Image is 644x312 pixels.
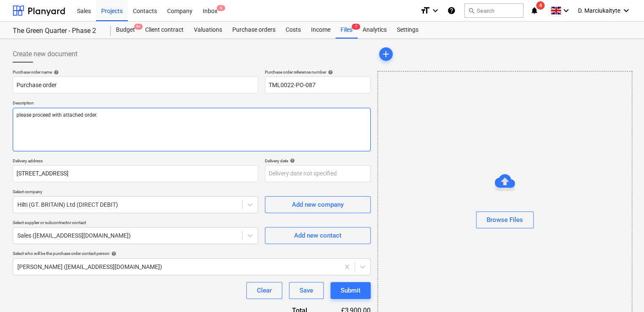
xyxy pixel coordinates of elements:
[265,158,371,164] div: Delivery date
[468,7,475,14] span: search
[265,69,371,75] div: Purchase order reference number
[476,211,534,228] button: Browse Files
[13,158,258,165] p: Delivery address
[358,22,392,38] a: Analytics
[13,49,77,59] span: Create new document
[281,22,306,38] a: Costs
[265,165,371,182] input: Delivery date not specified
[13,69,258,75] div: Purchase order name
[52,70,59,75] span: help
[111,22,140,38] a: Budget9+
[13,165,258,182] input: Delivery address
[352,24,360,30] span: 7
[306,22,336,38] a: Income
[13,100,371,107] p: Description
[265,196,371,213] button: Add new company
[140,22,189,38] a: Client contract
[292,199,344,210] div: Add new company
[336,22,358,38] div: Files
[13,189,258,196] p: Select company
[341,285,361,296] div: Submit
[13,220,258,227] p: Select supplier or subcontractor contact
[13,77,258,93] input: Document name
[487,214,523,225] div: Browse Files
[430,5,440,16] i: keyboard_arrow_down
[265,227,371,244] button: Add new contact
[289,282,324,299] button: Save
[111,22,140,38] div: Budget
[13,251,371,256] div: Select who will be the purchase order contact person
[326,70,333,75] span: help
[134,24,143,30] span: 9+
[447,5,456,16] i: Knowledge base
[381,49,391,59] span: add
[227,22,281,38] a: Purchase orders
[300,285,313,296] div: Save
[530,5,539,16] i: notifications
[288,158,295,163] span: help
[330,282,371,299] button: Submit
[13,27,101,36] div: The Green Quarter - Phase 2
[464,3,523,18] button: Search
[246,282,282,299] button: Clear
[561,5,571,16] i: keyboard_arrow_down
[392,22,424,38] a: Settings
[217,5,225,11] span: 6
[265,77,371,93] input: Reference number
[189,22,227,38] a: Valuations
[536,1,545,10] span: 4
[420,5,430,16] i: format_size
[336,22,358,38] a: Files7
[110,251,116,256] span: help
[578,7,620,14] span: D. Marciukaityte
[294,230,341,241] div: Add new contact
[621,5,631,16] i: keyboard_arrow_down
[257,285,272,296] div: Clear
[13,108,371,151] textarea: please proceed with attached order.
